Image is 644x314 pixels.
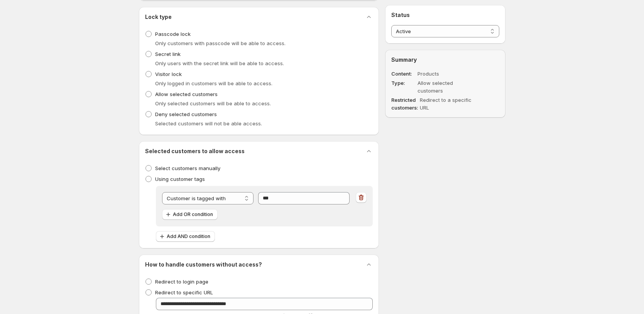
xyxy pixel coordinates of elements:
[155,80,272,86] span: Only logged in customers will be able to access.
[155,111,217,117] span: Deny selected customers
[155,279,208,285] span: Redirect to login page
[155,60,284,66] span: Only users with the secret link will be able to access.
[391,56,499,64] h2: Summary
[155,51,181,57] span: Secret link
[418,70,477,78] dd: Products
[167,233,210,240] span: Add AND condition
[145,13,172,21] h2: Lock type
[173,211,213,218] span: Add OR condition
[391,70,416,78] dt: Content:
[155,165,220,171] span: Select customers manually
[391,11,499,19] h2: Status
[418,79,477,95] dd: Allow selected customers
[155,91,218,97] span: Allow selected customers
[155,289,213,295] span: Redirect to specific URL
[155,40,286,46] span: Only customers with passcode will be able to access.
[155,100,271,106] span: Only selected customers will be able to access.
[145,261,262,268] h2: How to handle customers without access?
[155,71,182,77] span: Visitor lock
[155,31,191,37] span: Passcode lock
[145,147,245,155] h2: Selected customers to allow access
[391,96,418,111] dt: Restricted customers:
[156,231,215,242] button: Add AND condition
[420,96,479,111] dd: Redirect to a specific URL
[155,176,205,182] span: Using customer tags
[391,79,416,95] dt: Type:
[155,120,262,127] span: Selected customers will not be able access.
[162,209,218,220] button: Add OR condition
